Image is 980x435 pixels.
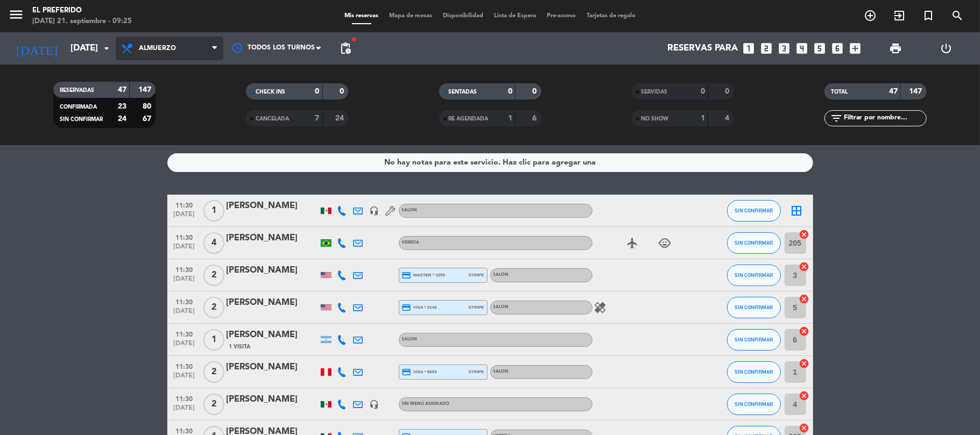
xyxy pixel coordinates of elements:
strong: 4 [725,115,731,122]
i: headset_mic [370,400,379,409]
span: SIN CONFIRMAR [735,272,773,278]
span: 11:30 [171,263,198,275]
i: cancel [799,326,810,337]
i: healing [594,301,607,314]
i: cancel [799,358,810,369]
input: Filtrar por nombre... [843,112,926,124]
i: looks_3 [778,41,792,55]
span: SALON [493,369,509,374]
span: SIN CONFIRMAR [735,401,773,407]
strong: 1 [508,115,512,122]
i: credit_card [402,303,412,312]
span: Disponibilidad [438,13,489,19]
i: credit_card [402,270,412,280]
span: SALON [402,337,418,341]
span: 1 Visita [229,343,251,351]
span: stripe [469,368,484,375]
div: El Preferido [32,5,132,16]
span: 4 [203,232,224,254]
span: 2 [203,297,224,318]
i: looks_one [742,41,756,55]
button: SIN CONFIRMAR [727,200,781,222]
span: Mis reservas [339,13,384,19]
span: 11:30 [171,360,198,372]
span: Almuerzo [139,45,176,52]
strong: 24 [335,115,346,122]
i: menu [8,6,24,23]
div: No hay notas para este servicio. Haz clic para agregar una [384,156,596,169]
button: SIN CONFIRMAR [727,265,781,286]
i: arrow_drop_down [100,42,113,55]
span: Sin menú asignado [402,402,450,406]
i: cancel [799,390,810,401]
i: border_all [791,204,803,217]
strong: 1 [701,115,705,122]
span: Lista de Espera [489,13,541,19]
span: SALON [493,305,509,309]
span: stripe [469,304,484,311]
span: SALON [402,208,418,212]
strong: 147 [138,86,153,94]
span: visa * 0142 [402,303,437,312]
span: [DATE] [171,243,198,255]
div: [PERSON_NAME] [227,360,318,374]
div: [PERSON_NAME] [227,296,318,310]
span: SIN CONFIRMAR [60,117,103,122]
button: SIN CONFIRMAR [727,329,781,351]
i: add_box [849,41,863,55]
button: SIN CONFIRMAR [727,297,781,318]
i: search [951,9,964,22]
span: 11:30 [171,295,198,308]
strong: 0 [701,88,705,95]
span: Pre-acceso [541,13,581,19]
div: [PERSON_NAME] [227,393,318,407]
span: [DATE] [171,340,198,352]
span: SENTADAS [449,89,477,95]
i: looks_two [760,41,774,55]
i: cancel [799,423,810,433]
strong: 67 [143,115,153,123]
span: NO SHOW [641,116,669,122]
span: pending_actions [339,42,352,55]
strong: 23 [118,103,126,110]
strong: 24 [118,115,126,123]
strong: 147 [909,88,924,95]
span: [DATE] [171,308,198,320]
div: [PERSON_NAME] [227,328,318,342]
span: fiber_manual_record [351,36,357,42]
strong: 7 [315,115,320,122]
strong: 0 [508,88,512,95]
i: filter_list [830,112,843,125]
i: looks_4 [795,41,809,55]
span: VEREDA [402,240,420,245]
span: RE AGENDADA [449,116,489,122]
span: 11:30 [171,231,198,243]
span: [DATE] [171,211,198,223]
span: SIN CONFIRMAR [735,337,773,343]
i: cancel [799,261,810,272]
strong: 0 [725,88,731,95]
div: LOG OUT [921,32,972,65]
span: 2 [203,361,224,383]
span: 11:30 [171,327,198,340]
span: SIN CONFIRMAR [735,304,773,310]
button: SIN CONFIRMAR [727,394,781,415]
span: [DATE] [171,404,198,417]
i: power_settings_new [940,42,953,55]
span: SIN CONFIRMAR [735,240,773,246]
i: add_circle_outline [864,9,877,22]
i: [DATE] [8,37,65,60]
i: looks_5 [813,41,827,55]
i: credit_card [402,367,412,377]
button: SIN CONFIRMAR [727,361,781,383]
i: looks_6 [831,41,845,55]
span: 2 [203,394,224,415]
span: [DATE] [171,275,198,288]
span: CHECK INS [256,89,285,95]
span: 1 [203,329,224,351]
span: 1 [203,200,224,222]
span: [DATE] [171,372,198,384]
strong: 80 [143,103,153,110]
button: menu [8,6,24,26]
strong: 0 [340,88,346,95]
